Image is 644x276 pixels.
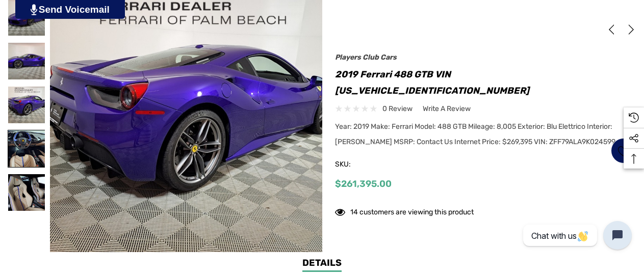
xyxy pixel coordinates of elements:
[423,104,471,114] span: Write a Review
[622,24,636,35] a: Next
[423,102,471,115] a: Write a Review
[8,174,45,211] img: Certified 2019 Ferrari 488 GTB VIN ZFF79ALA9K0245995
[335,66,637,99] h1: 2019 Ferrari 488 GTB VIN [US_VEHICLE_IDENTIFICATION_NUMBER]
[629,113,639,123] svg: Recently Viewed
[335,53,397,62] a: Players Club Cars
[302,256,342,272] a: Details
[618,145,630,157] svg: Wish List
[629,133,639,144] svg: Social Media
[335,122,620,146] span: Year: 2019 Make: Ferrari Model: 488 GTB Mileage: 8,005 Exterior: Blu Elettrico Interior: [PERSON_...
[624,154,644,164] svg: Top
[31,4,37,15] img: PjwhLS0gR2VuZXJhdG9yOiBHcmF2aXQuaW8gLS0+PHN2ZyB4bWxucz0iaHR0cDovL3d3dy53My5vcmcvMjAwMC9zdmciIHhtb...
[382,102,413,115] span: 0 review
[335,203,474,218] div: 14 customers are viewing this product
[335,157,386,172] span: SKU:
[8,87,45,123] img: Certified 2019 Ferrari 488 GTB VIN ZFF79ALA9K0245995
[606,24,621,35] a: Previous
[8,130,45,167] img: Certified 2019 Ferrari 488 GTB VIN ZFF79ALA9K0245995
[8,43,45,79] img: Certified 2019 Ferrari 488 GTB VIN ZFF79ALA9K0245995
[335,178,392,189] span: $261,395.00
[611,138,636,163] a: Wish List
